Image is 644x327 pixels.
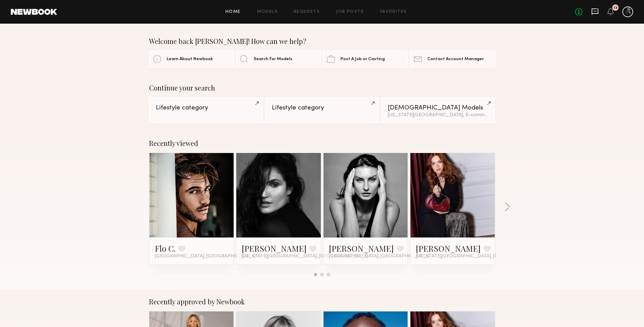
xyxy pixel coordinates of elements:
[614,6,617,10] div: 13
[416,254,542,259] span: [US_STATE][GEOGRAPHIC_DATA], [GEOGRAPHIC_DATA]
[380,10,407,14] a: Favorites
[254,57,292,61] span: Search For Models
[149,37,495,45] div: Welcome back [PERSON_NAME]! How can we help?
[155,243,175,254] a: Flo C.
[388,113,488,118] div: [US_STATE][GEOGRAPHIC_DATA], E-comm category
[323,51,408,68] a: Post A Job or Casting
[329,254,430,259] span: [GEOGRAPHIC_DATA], [GEOGRAPHIC_DATA]
[427,57,484,61] span: Contact Account Manager
[225,10,241,14] a: Home
[242,243,307,254] a: [PERSON_NAME]
[336,10,364,14] a: Job Posts
[149,51,234,68] a: Learn About Newbook
[149,84,495,92] div: Continue your search
[149,298,495,306] div: Recently approved by Newbook
[329,243,394,254] a: [PERSON_NAME]
[410,51,495,68] a: Contact Account Manager
[149,139,495,147] div: Recently viewed
[156,105,256,111] div: Lifestyle category
[242,254,368,259] span: [US_STATE][GEOGRAPHIC_DATA], [GEOGRAPHIC_DATA]
[294,10,320,14] a: Requests
[236,51,321,68] a: Search For Models
[340,57,385,61] span: Post A Job or Casting
[272,105,372,111] div: Lifestyle category
[388,105,488,111] div: [DEMOGRAPHIC_DATA] Models
[381,97,495,123] a: [DEMOGRAPHIC_DATA] Models[US_STATE][GEOGRAPHIC_DATA], E-comm category
[167,57,213,61] span: Learn About Newbook
[155,254,256,259] span: [GEOGRAPHIC_DATA], [GEOGRAPHIC_DATA]
[265,97,379,123] a: Lifestyle category
[416,243,481,254] a: [PERSON_NAME]
[149,97,263,123] a: Lifestyle category
[257,10,278,14] a: Models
